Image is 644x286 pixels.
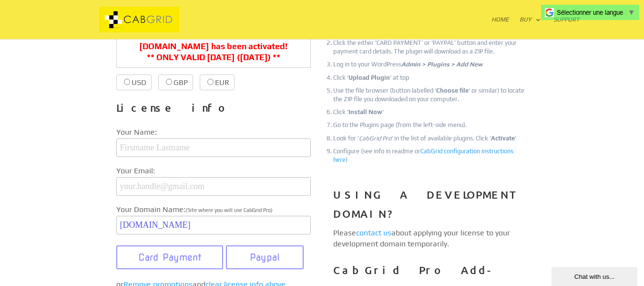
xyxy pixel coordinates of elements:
[359,135,391,142] em: CabGrid Pro
[333,74,528,82] li: Click ‘ ‘ at top
[557,9,634,16] a: Sélectionner une langue​
[116,216,311,234] input: mywebsite.com
[333,60,528,69] li: Log in to your WordPress
[210,31,226,41] span: 50%
[401,61,483,68] em: Admin > Plugins > Add New
[200,74,235,90] label: EUR
[333,134,528,143] li: Look for ‘ ‘ in the list of available plugins. Click ‘ ‘
[333,147,528,164] li: Configure (see info in readme or )
[116,203,311,216] label: Your Domain Name:
[348,74,390,81] strong: Upload Plugin
[491,135,515,142] strong: Activate
[116,126,311,138] label: Your Name:
[553,16,580,39] a: Support
[226,245,304,269] button: Paypal
[116,177,311,196] input: your.handle@gmail.com
[116,74,152,90] label: USD
[116,138,311,157] input: Firstname Lastname
[333,86,528,104] li: Use the file browser (button labelled ‘ ‘ or similar) to locate the ZIP file you downloaded on yo...
[491,16,509,39] a: Home
[116,25,311,68] p: Your exclusive discount for [DOMAIN_NAME] has been activated! ** ONLY VALID [DATE] ( [DATE]) **
[166,79,172,85] input: GBP
[67,7,212,33] img: CabGrid
[116,98,311,122] h3: License info
[348,108,382,116] strong: Install Now
[333,39,528,56] li: Click the either ‘CARD PAYMENT’ or 'PAYPAL' button and enter your payment card details. The plugi...
[628,9,634,16] span: ▼
[158,74,193,90] label: GBP
[333,121,528,129] li: Go to the Plugins page (from the left-side menu).
[356,228,391,237] a: contact us
[557,9,623,16] span: Sélectionner une langue
[520,16,541,39] a: Buy
[207,79,214,85] input: EUR
[116,165,311,177] label: Your Email:
[333,185,528,228] h3: USING A DEVELOPMENT DOMAIN?
[333,148,513,163] a: CabGrid configuration instructions here
[116,245,224,269] button: Card Payment
[124,79,130,85] input: USD
[185,207,273,213] span: (Site where you will use CabGrid Pro)
[552,265,639,286] iframe: chat widget
[333,228,528,249] p: Please about applying your license to your development domain temporarily.
[333,108,528,117] li: Click ‘ ‘
[436,87,469,94] strong: Choose file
